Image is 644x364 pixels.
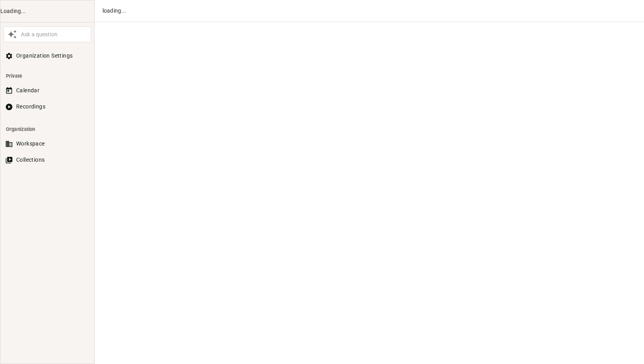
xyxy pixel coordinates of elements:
[4,136,91,151] button: Workspace
[0,7,94,15] div: Loading...
[103,7,632,15] div: loading...
[4,153,91,167] button: Collections
[4,49,91,63] button: Organization Settings
[19,30,89,39] div: Ask a question
[4,99,91,114] button: Recordings
[4,122,91,136] li: Organization
[4,83,91,98] button: Calendar
[6,28,19,41] button: Awesile Icon
[4,69,91,83] li: Private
